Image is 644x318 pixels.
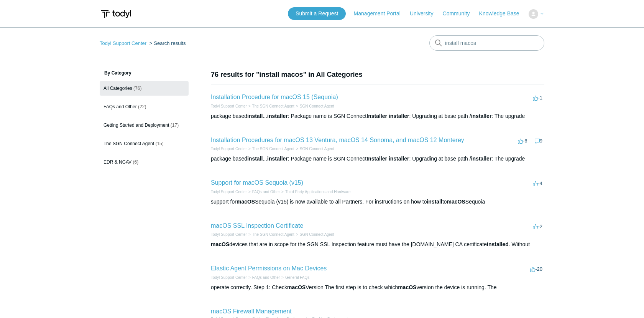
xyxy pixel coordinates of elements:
a: The SGN Connect Agent [252,147,294,151]
li: Todyl Support Center [211,146,247,152]
span: -4 [533,181,542,186]
h1: 76 results for "install macos" in All Categories [211,70,544,80]
a: EDR & NGAV (6) [100,155,189,169]
li: Third Party Applications and Hardware [280,189,350,195]
em: installer [471,113,492,119]
span: (17) [171,123,179,128]
span: FAQs and Other [103,104,137,109]
li: SGN Connect Agent [294,232,334,237]
span: (15) [155,141,163,146]
li: Todyl Support Center [211,232,247,237]
h3: By Category [100,70,189,76]
span: -2 [533,224,542,229]
span: (22) [138,104,146,109]
li: General FAQs [280,275,309,280]
li: The SGN Connect Agent [247,232,294,237]
a: The SGN Connect Agent (15) [100,136,189,151]
input: Search [429,35,544,51]
div: operate correctly. Step 1: Check Version The first step is to check which version the device is r... [211,283,544,291]
a: Third Party Applications and Hardware [285,190,351,194]
em: Installer [366,113,387,119]
a: Todyl Support Center [211,104,247,108]
span: -6 [518,138,527,144]
a: University [410,10,441,18]
span: (76) [133,86,141,91]
a: The SGN Connect Agent [252,232,294,237]
a: The SGN Connect Agent [252,104,294,108]
a: Todyl Support Center [211,275,247,280]
li: FAQs and Other [247,189,280,195]
a: Management Portal [354,10,408,18]
a: FAQs and Other [252,275,280,280]
a: Todyl Support Center [211,147,247,151]
li: The SGN Connect Agent [247,146,294,152]
em: macOS [237,199,255,205]
a: FAQs and Other [252,190,280,194]
li: SGN Connect Agent [294,103,334,109]
div: support for Sequoia (v15) is now available to all Partners. For instructions on how to to Sequoia [211,198,544,206]
a: Community [443,10,478,18]
em: macOS [447,199,465,205]
span: The SGN Connect Agent [103,141,154,146]
li: Todyl Support Center [211,189,247,195]
em: install [427,199,442,205]
a: Knowledge Base [479,10,527,18]
span: EDR & NGAV [103,159,131,165]
em: Installer [366,156,387,162]
a: Todyl Support Center [100,40,146,46]
li: Search results [148,40,186,46]
a: SGN Connect Agent [300,147,334,151]
a: Installation Procedure for macOS 15 (Sequoia) [211,94,338,100]
li: FAQs and Other [247,275,280,280]
a: macOS Firewall Management [211,308,292,315]
em: install [247,156,263,162]
span: Getting Started and Deployment [103,123,169,128]
a: Getting Started and Deployment (17) [100,118,189,132]
img: Todyl Support Center Help Center home page [100,7,132,21]
a: SGN Connect Agent [300,232,334,237]
a: Todyl Support Center [211,232,247,237]
a: Elastic Agent Permissions on Mac Devices [211,265,327,272]
em: installer [389,156,409,162]
em: macOS [287,284,306,290]
a: General FAQs [285,275,309,280]
a: Installation Procedures for macOS 13 Ventura, macOS 14 Sonoma, and macOS 12 Monterey [211,137,464,143]
li: The SGN Connect Agent [247,103,294,109]
a: Todyl Support Center [211,190,247,194]
a: Submit a Request [288,7,346,20]
em: macOS [211,241,229,247]
a: Support for macOS Sequoia (v15) [211,179,303,186]
span: All Categories [103,86,132,91]
span: (6) [133,159,138,165]
em: installed [487,241,509,247]
em: installer [471,156,492,162]
em: installer [267,113,288,119]
li: SGN Connect Agent [294,146,334,152]
li: Todyl Support Center [211,103,247,109]
em: macOS [398,284,416,290]
em: installer [389,113,409,119]
div: package based ... : Package name is SGN Connect : Upgrading at base path / : The upgrade [211,155,544,163]
div: package based ... : Package name is SGN Connect : Upgrading at base path / : The upgrade [211,112,544,120]
li: Todyl Support Center [211,275,247,280]
a: FAQs and Other (22) [100,99,189,114]
em: install [247,113,263,119]
span: -1 [533,95,542,101]
span: 9 [535,138,542,144]
div: devices that are in scope for the SGN SSL Inspection feature must have the [DOMAIN_NAME] CA certi... [211,240,544,248]
a: All Categories (76) [100,81,189,96]
a: macOS SSL Inspection Certificate [211,222,303,229]
em: installer [267,156,288,162]
li: Todyl Support Center [100,40,148,46]
span: -20 [530,266,542,272]
a: SGN Connect Agent [300,104,334,108]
